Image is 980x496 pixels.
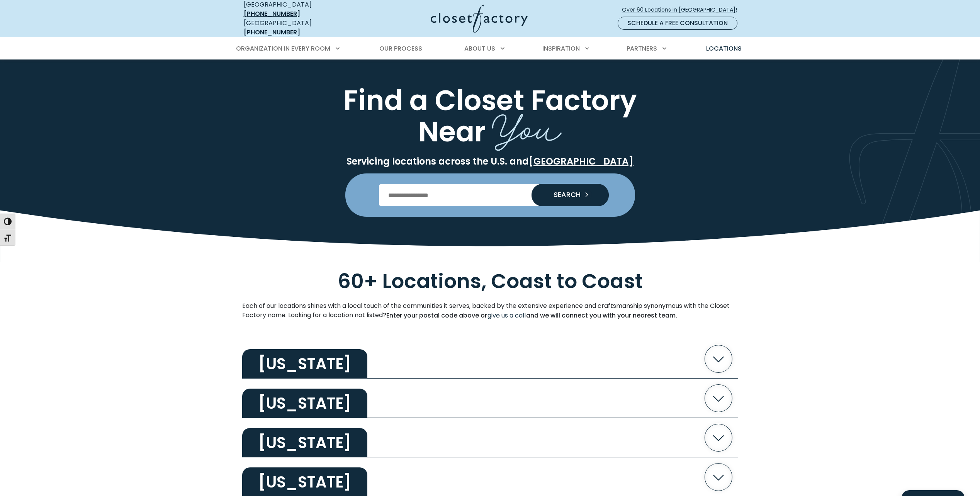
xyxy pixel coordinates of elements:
[492,95,562,154] span: You
[242,349,367,379] h2: [US_STATE]
[244,9,300,18] a: [PHONE_NUMBER]
[231,38,750,59] nav: Primary Menu
[464,44,495,53] span: About Us
[618,17,737,30] a: Schedule a Free Consultation
[343,81,637,120] span: Find a Closet Factory
[244,19,356,37] div: [GEOGRAPHIC_DATA]
[706,44,742,53] span: Locations
[487,311,526,321] a: give us a call
[379,184,601,206] input: Enter Postal Code
[242,339,738,379] button: [US_STATE]
[547,191,581,198] span: SEARCH
[542,44,580,53] span: Inspiration
[627,44,657,53] span: Partners
[242,389,367,418] h2: [US_STATE]
[242,379,738,418] button: [US_STATE]
[338,267,643,295] span: 60+ Locations, Coast to Coast
[529,155,634,168] a: [GEOGRAPHIC_DATA]
[622,6,743,14] span: Over 60 Locations in [GEOGRAPHIC_DATA]!
[236,44,330,53] span: Organization in Every Room
[431,5,528,33] img: Closet Factory Logo
[242,301,738,321] p: Each of our locations shines with a local touch of the communities it serves, backed by the exten...
[532,184,609,206] button: Search our Nationwide Locations
[242,418,738,457] button: [US_STATE]
[418,112,486,151] span: Near
[386,311,677,320] strong: Enter your postal code above or and we will connect you with your nearest team.
[622,3,744,17] a: Over 60 Locations in [GEOGRAPHIC_DATA]!
[242,156,738,167] p: Servicing locations across the U.S. and
[242,428,367,457] h2: [US_STATE]
[244,28,300,37] a: [PHONE_NUMBER]
[379,44,422,53] span: Our Process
